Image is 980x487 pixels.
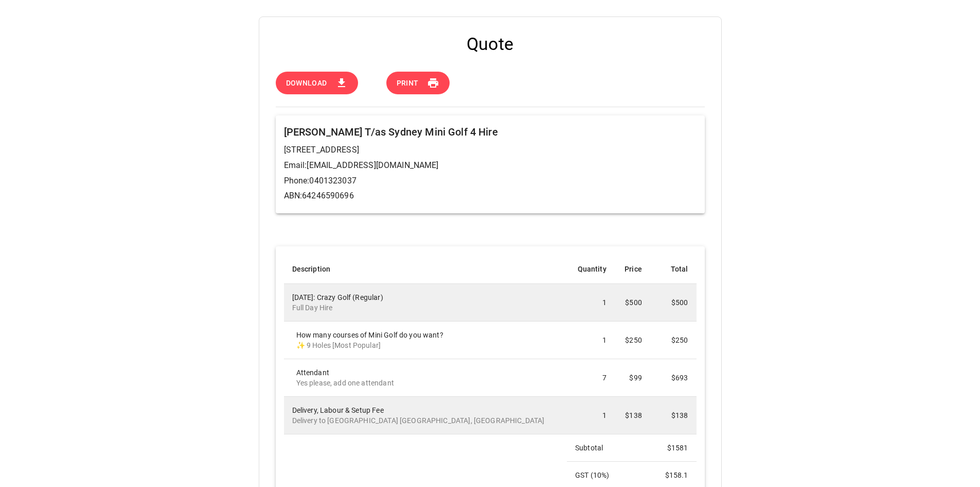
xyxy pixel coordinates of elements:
[276,33,705,55] h4: Quote
[567,359,615,396] td: 7
[650,434,697,461] td: $ 1581
[567,283,615,321] td: 1
[650,321,697,359] td: $250
[567,434,650,461] td: Subtotal
[284,175,697,187] p: Phone: 0401323037
[615,283,650,321] td: $500
[284,124,697,140] h6: [PERSON_NAME] T/as Sydney Mini Golf 4 Hire
[615,396,650,434] td: $138
[284,159,697,172] p: Email: [EMAIL_ADDRESS][DOMAIN_NAME]
[397,77,419,90] span: Print
[292,415,559,426] p: Delivery to [GEOGRAPHIC_DATA] [GEOGRAPHIC_DATA], [GEOGRAPHIC_DATA]
[284,190,697,202] p: ABN: 64246590696
[284,144,697,156] p: [STREET_ADDRESS]
[386,72,450,95] button: Print
[615,255,650,284] th: Price
[567,255,615,284] th: Quantity
[650,396,697,434] td: $138
[650,283,697,321] td: $500
[284,255,567,284] th: Description
[292,292,559,313] div: [DATE]: Crazy Golf (Regular)
[650,255,697,284] th: Total
[292,405,559,426] div: Delivery, Labour & Setup Fee
[615,359,650,396] td: $99
[567,396,615,434] td: 1
[296,330,559,350] div: How many courses of Mini Golf do you want?
[292,303,559,313] p: Full Day Hire
[567,321,615,359] td: 1
[296,378,559,388] p: Yes please, add one attendant
[296,340,559,350] p: ✨ 9 Holes [Most Popular]
[286,77,327,90] span: Download
[615,321,650,359] td: $250
[650,359,697,396] td: $693
[296,367,559,388] div: Attendant
[276,72,358,95] button: Download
